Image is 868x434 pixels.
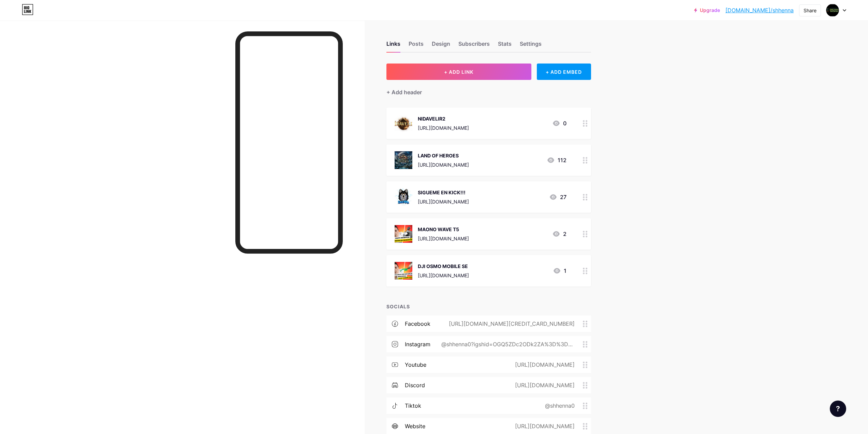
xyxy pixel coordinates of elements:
[386,40,400,52] div: Links
[395,151,412,169] img: LAND OF HEROES
[504,361,583,369] div: [URL][DOMAIN_NAME]
[418,226,469,233] div: MAONO WAVE T5
[804,7,816,14] div: Share
[418,272,469,279] div: [URL][DOMAIN_NAME]
[430,340,583,348] div: @shhenna0?igshid=OGQ5ZDc2ODk2ZA%3D%3D&utm_source=qr
[395,225,412,243] img: MAONO WAVE T5
[458,40,490,52] div: Subscribers
[547,156,567,164] div: 112
[504,381,583,389] div: [URL][DOMAIN_NAME]
[694,8,720,13] a: Upgrade
[395,188,412,206] img: SIGUEME EN KICK!!!
[552,119,567,127] div: 0
[418,263,469,270] div: DJI OSMO MOBILE SE
[549,193,567,201] div: 27
[504,422,583,430] div: [URL][DOMAIN_NAME]
[418,124,469,131] div: [URL][DOMAIN_NAME]
[386,64,531,80] button: + ADD LINK
[725,6,794,14] a: [DOMAIN_NAME]/shhenna
[498,40,512,52] div: Stats
[520,40,542,52] div: Settings
[444,69,473,75] span: + ADD LINK
[418,152,469,159] div: LAND OF HEROES
[553,267,567,275] div: 1
[405,402,421,410] div: tiktok
[418,235,469,242] div: [URL][DOMAIN_NAME]
[432,40,450,52] div: Design
[386,303,591,310] div: SOCIALS
[409,40,424,52] div: Posts
[534,402,583,410] div: @shhenna0
[405,381,425,389] div: discord
[418,161,469,168] div: [URL][DOMAIN_NAME]
[395,262,412,280] img: DJI OSMO MOBILE SE
[405,320,430,328] div: facebook
[386,88,422,96] div: + Add header
[552,230,567,238] div: 2
[826,4,839,17] img: sebas rios
[395,114,412,132] img: NIDAVELIR2
[418,115,469,122] div: NIDAVELIR2
[438,320,583,328] div: [URL][DOMAIN_NAME][CREDIT_CARD_NUMBER]
[405,422,425,430] div: website
[418,189,469,196] div: SIGUEME EN KICK!!!
[418,198,469,205] div: [URL][DOMAIN_NAME]
[405,340,430,348] div: instagram
[537,64,591,80] div: + ADD EMBED
[405,361,426,369] div: youtube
